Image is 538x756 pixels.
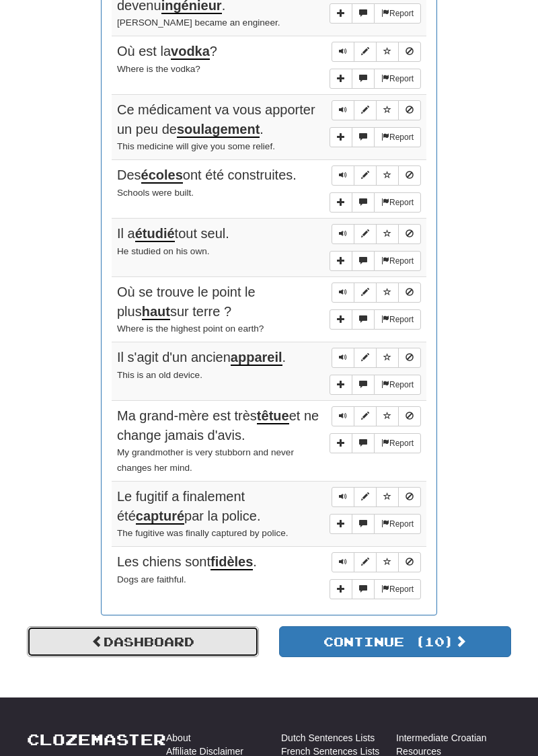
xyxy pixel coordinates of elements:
button: Add sentence to collection [330,192,352,213]
button: Play sentence audio [332,348,354,368]
button: Add sentence to collection [330,251,352,271]
div: More sentence controls [330,127,421,147]
button: Report [374,127,421,147]
button: Toggle ignore [398,552,421,572]
u: capturé [136,508,184,525]
button: Toggle ignore [398,42,421,62]
div: More sentence controls [330,3,421,24]
button: Edit sentence [354,348,377,368]
button: Add sentence to collection [330,433,352,453]
button: Toggle favorite [376,165,399,186]
div: Sentence controls [332,552,421,572]
button: Add sentence to collection [330,579,352,599]
button: Edit sentence [354,165,377,186]
button: Edit sentence [354,100,377,120]
span: Où se trouve le point le plus sur terre ? [117,285,256,320]
small: The fugitive was finally captured by police. [117,528,289,538]
small: This medicine will give you some relief. [117,141,275,151]
button: Report [374,309,421,330]
div: More sentence controls [330,375,421,395]
a: Clozemaster [27,731,166,748]
button: Add sentence to collection [330,127,352,147]
a: Dashboard [27,626,259,657]
div: Sentence controls [332,165,421,186]
button: Edit sentence [354,487,377,507]
button: Edit sentence [354,282,377,303]
button: Toggle ignore [398,348,421,368]
button: Play sentence audio [332,487,354,507]
button: Edit sentence [354,552,377,572]
button: Toggle favorite [376,348,399,368]
small: Dogs are faithful. [117,574,186,584]
div: Sentence controls [332,42,421,62]
div: More sentence controls [330,579,421,599]
u: vodka [171,44,210,60]
span: Il s'agit d'un ancien . [117,350,286,366]
div: More sentence controls [330,251,421,271]
span: Ma grand-mère est très et ne change jamais d'avis. [117,408,319,443]
button: Toggle favorite [376,406,399,426]
span: Ce médicament va vous apporter un peu de . [117,102,315,138]
small: Schools were built. [117,188,194,198]
small: This is an old device. [117,370,202,380]
button: Play sentence audio [332,165,354,186]
button: Toggle ignore [398,100,421,120]
button: Toggle ignore [398,165,421,186]
button: Play sentence audio [332,552,354,572]
small: My grandmother is very stubborn and never changes her mind. [117,447,294,473]
button: Add sentence to collection [330,375,352,395]
button: Toggle ignore [398,282,421,303]
span: Les chiens sont . [117,554,257,570]
button: Edit sentence [354,406,377,426]
button: Play sentence audio [332,224,354,244]
div: Sentence controls [332,282,421,303]
button: Report [374,375,421,395]
button: Edit sentence [354,224,377,244]
button: Toggle favorite [376,224,399,244]
div: More sentence controls [330,309,421,330]
a: Dutch Sentences Lists [281,731,375,745]
a: About [166,731,191,745]
div: More sentence controls [330,69,421,89]
div: Sentence controls [332,348,421,368]
button: Toggle favorite [376,282,399,303]
u: écoles [141,167,183,184]
div: Sentence controls [332,406,421,426]
span: Le fugitif a finalement été par la police. [117,489,260,525]
small: Where is the highest point on earth? [117,324,264,334]
span: Des ont été construites. [117,167,297,184]
u: têtue [257,408,289,424]
button: Toggle favorite [376,100,399,120]
div: More sentence controls [330,433,421,453]
button: Add sentence to collection [330,69,352,89]
u: haut [142,304,170,320]
small: Where is the vodka? [117,64,200,74]
button: Toggle ignore [398,487,421,507]
button: Toggle favorite [376,552,399,572]
span: Où est la ? [117,44,217,60]
button: Play sentence audio [332,100,354,120]
button: Add sentence to collection [330,309,352,330]
div: Sentence controls [332,100,421,120]
button: Report [374,3,421,24]
button: Add sentence to collection [330,3,352,24]
button: Play sentence audio [332,406,354,426]
button: Report [374,514,421,534]
button: Report [374,192,421,213]
div: More sentence controls [330,514,421,534]
u: soulagement [177,122,260,138]
button: Toggle ignore [398,406,421,426]
button: Report [374,69,421,89]
div: Sentence controls [332,487,421,507]
button: Edit sentence [354,42,377,62]
small: [PERSON_NAME] became an engineer. [117,17,280,28]
button: Add sentence to collection [330,514,352,534]
button: Toggle favorite [376,42,399,62]
u: fidèles [210,554,253,570]
button: Report [374,579,421,599]
u: appareil [231,350,282,366]
button: Report [374,433,421,453]
button: Continue (10) [279,626,511,657]
span: Il a tout seul. [117,226,229,242]
button: Toggle ignore [398,224,421,244]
